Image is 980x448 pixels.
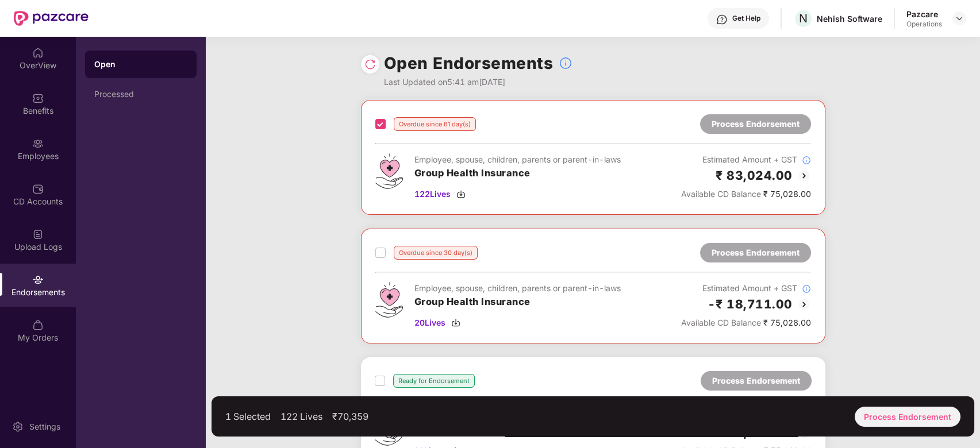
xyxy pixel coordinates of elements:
[681,282,811,295] div: Estimated Amount + GST
[32,138,44,149] img: svg+xml;base64,PHN2ZyBpZD0iRW1wbG95ZWVzIiB4bWxucz0iaHR0cDovL3d3dy53My5vcmcvMjAwMC9zdmciIHdpZHRoPS...
[375,153,403,189] img: svg+xml;base64,PHN2ZyB4bWxucz0iaHR0cDovL3d3dy53My5vcmcvMjAwMC9zdmciIHdpZHRoPSI0Ny43MTQiIGhlaWdodD...
[32,92,44,104] img: svg+xml;base64,PHN2ZyBpZD0iQmVuZWZpdHMiIHhtbG5zPSJodHRwOi8vd3d3LnczLm9yZy8yMDAwL3N2ZyIgd2lkdGg9Ij...
[414,295,621,310] h3: Group Health Insurance
[906,9,942,20] div: Pazcare
[802,156,811,165] img: svg+xml;base64,PHN2ZyBpZD0iSW5mb18tXzMyeDMyIiBkYXRhLW5hbWU9IkluZm8gLSAzMngzMiIgeG1sbnM9Imh0dHA6Ly...
[414,282,621,295] div: Employee, spouse, children, parents or parent-in-laws
[955,14,964,23] img: svg+xml;base64,PHN2ZyBpZD0iRHJvcGRvd24tMzJ4MzIiIHhtbG5zPSJodHRwOi8vd3d3LnczLm9yZy8yMDAwL3N2ZyIgd2...
[394,246,478,260] div: Overdue since 30 day(s)
[225,411,271,422] div: 1 Selected
[456,190,466,199] img: svg+xml;base64,PHN2ZyBpZD0iRG93bmxvYWQtMzJ4MzIiIHhtbG5zPSJodHRwOi8vd3d3LnczLm9yZy8yMDAwL3N2ZyIgd2...
[681,189,761,199] span: Available CD Balance
[414,166,621,181] h3: Group Health Insurance
[716,14,728,25] img: svg+xml;base64,PHN2ZyBpZD0iSGVscC0zMngzMiIgeG1sbnM9Imh0dHA6Ly93d3cudzMub3JnLzIwMDAvc3ZnIiB3aWR0aD...
[280,411,322,422] div: 122 Lives
[712,374,800,387] div: Process Endorsement
[681,318,761,327] span: Available CD Balance
[708,295,793,314] h2: -₹ 18,711.00
[681,153,811,166] div: Estimated Amount + GST
[384,76,573,88] div: Last Updated on 5:41 am[DATE]
[14,11,89,26] img: New Pazcare Logo
[32,229,44,240] img: svg+xml;base64,PHN2ZyBpZD0iVXBsb2FkX0xvZ3MiIGRhdGEtbmFtZT0iVXBsb2FkIExvZ3MiIHhtbG5zPSJodHRwOi8vd3...
[32,47,44,59] img: svg+xml;base64,PHN2ZyBpZD0iSG9tZSIgeG1sbnM9Imh0dHA6Ly93d3cudzMub3JnLzIwMDAvc3ZnIiB3aWR0aD0iMjAiIG...
[681,316,811,329] div: ₹ 75,028.00
[414,153,621,166] div: Employee, spouse, children, parents or parent-in-laws
[817,13,882,24] div: Nehish Software
[332,411,368,422] div: ₹70,359
[906,20,942,29] div: Operations
[364,59,376,70] img: svg+xml;base64,PHN2ZyBpZD0iUmVsb2FkLTMyeDMyIiB4bWxucz0iaHR0cDovL3d3dy53My5vcmcvMjAwMC9zdmciIHdpZH...
[414,316,445,329] span: 20 Lives
[393,374,475,388] div: Ready for Endorsement
[712,118,800,130] div: Process Endorsement
[12,421,24,432] img: svg+xml;base64,PHN2ZyBpZD0iU2V0dGluZy0yMHgyMCIgeG1sbnM9Imh0dHA6Ly93d3cudzMub3JnLzIwMDAvc3ZnIiB3aW...
[855,407,960,427] div: Process Endorsement
[732,14,760,23] div: Get Help
[32,274,44,285] img: svg+xml;base64,PHN2ZyBpZD0iRW5kb3JzZW1lbnRzIiB4bWxucz0iaHR0cDovL3d3dy53My5vcmcvMjAwMC9zdmciIHdpZH...
[799,11,808,25] span: N
[394,117,476,131] div: Overdue since 61 day(s)
[32,183,44,195] img: svg+xml;base64,PHN2ZyBpZD0iQ0RfQWNjb3VudHMiIGRhdGEtbmFtZT0iQ0QgQWNjb3VudHMiIHhtbG5zPSJodHRwOi8vd3...
[712,246,800,259] div: Process Endorsement
[32,319,44,331] img: svg+xml;base64,PHN2ZyBpZD0iTXlfT3JkZXJzIiBkYXRhLW5hbWU9Ik15IE9yZGVycyIgeG1sbnM9Imh0dHA6Ly93d3cudz...
[802,284,811,293] img: svg+xml;base64,PHN2ZyBpZD0iSW5mb18tXzMyeDMyIiBkYXRhLW5hbWU9IkluZm8gLSAzMngzMiIgeG1sbnM9Imh0dHA6Ly...
[384,51,554,76] h1: Open Endorsements
[414,188,451,200] span: 122 Lives
[375,282,403,318] img: svg+xml;base64,PHN2ZyB4bWxucz0iaHR0cDovL3d3dy53My5vcmcvMjAwMC9zdmciIHdpZHRoPSI0Ny43MTQiIGhlaWdodD...
[94,59,187,70] div: Open
[716,166,793,185] h2: ₹ 83,024.00
[797,298,811,311] img: svg+xml;base64,PHN2ZyBpZD0iQmFjay0yMHgyMCIgeG1sbnM9Imh0dHA6Ly93d3cudzMub3JnLzIwMDAvc3ZnIiB3aWR0aD...
[26,421,64,432] div: Settings
[94,90,187,99] div: Processed
[451,318,460,327] img: svg+xml;base64,PHN2ZyBpZD0iRG93bmxvYWQtMzJ4MzIiIHhtbG5zPSJodHRwOi8vd3d3LnczLm9yZy8yMDAwL3N2ZyIgd2...
[797,169,811,183] img: svg+xml;base64,PHN2ZyBpZD0iQmFjay0yMHgyMCIgeG1sbnM9Imh0dHA6Ly93d3cudzMub3JnLzIwMDAvc3ZnIiB3aWR0aD...
[681,188,811,200] div: ₹ 75,028.00
[559,56,572,70] img: svg+xml;base64,PHN2ZyBpZD0iSW5mb18tXzMyeDMyIiBkYXRhLW5hbWU9IkluZm8gLSAzMngzMiIgeG1sbnM9Imh0dHA6Ly...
